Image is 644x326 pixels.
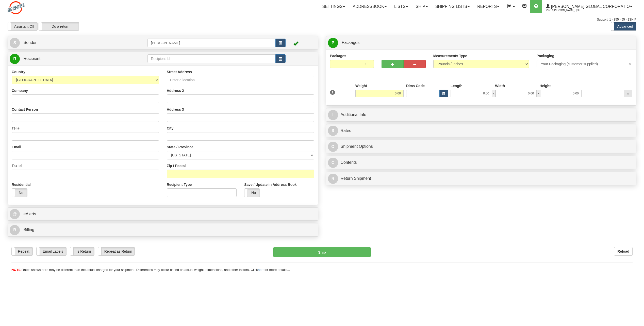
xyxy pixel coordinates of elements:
a: P Packages [328,38,635,48]
label: Weight [355,83,367,88]
label: Height [540,83,551,88]
a: @ eAlerts [10,209,316,219]
a: IAdditional Info [328,110,635,120]
iframe: chat widget [632,137,643,189]
label: Packaging [537,53,554,58]
a: Shipping lists [432,0,473,13]
a: Ship [412,0,431,13]
span: B [10,225,20,235]
span: Sender [23,40,37,45]
input: Enter a location [167,76,314,84]
label: No [12,189,27,197]
label: Length [451,83,463,88]
div: Support: 1 - 855 - 55 - 2SHIP [8,18,636,22]
a: B Billing [10,225,316,235]
span: 1 [330,90,335,95]
button: Ship [273,247,371,257]
label: Recipient Type [167,182,192,187]
span: Recipient [23,56,40,61]
div: Rates shown here may be different than the actual charges for your shipment. Differences may occu... [8,268,636,272]
span: x [492,90,496,97]
label: Do a return [39,22,79,30]
label: Company [12,88,28,93]
a: CContents [328,157,635,168]
label: No [244,189,260,197]
button: Reload [614,247,633,256]
span: R [328,174,338,184]
b: Reload [617,249,629,253]
span: 2553 / [PERSON_NAME], [PERSON_NAME] [546,8,584,13]
label: Save / Update in Address Book [244,182,296,187]
a: OShipment Options [328,141,635,152]
label: Residential [12,182,31,187]
a: $Rates [328,126,635,136]
label: Tel # [12,126,20,131]
a: Settings [318,0,349,13]
label: Repeat [12,247,32,255]
span: x [537,90,540,97]
label: Repeat as Return [98,247,135,255]
label: Packages [330,53,346,58]
span: $ [328,126,338,136]
label: Contact Person [12,107,38,112]
label: Address 2 [167,88,184,93]
div: ... [624,90,632,97]
label: Width [495,83,505,88]
span: Billing [23,227,34,232]
label: Email [12,144,21,150]
span: eAlerts [23,212,36,216]
label: City [167,126,173,131]
a: Reports [473,0,503,13]
span: S [10,38,20,48]
span: P [328,38,338,48]
a: S Sender [10,38,147,48]
span: @ [10,209,20,219]
span: NOTE: [11,268,22,272]
span: I [328,110,338,120]
label: Assistant Off [8,22,37,30]
a: R Recipient [10,54,132,64]
input: Recipient Id [147,54,275,63]
label: Tax Id [12,163,22,168]
span: Packages [342,40,359,45]
a: RReturn Shipment [328,173,635,184]
label: Address 3 [167,107,184,112]
label: Dims Code [406,83,425,88]
label: Is Return [70,247,94,255]
span: [PERSON_NAME] Global Corporatio [550,4,630,9]
span: C [328,158,338,168]
label: Measurements Type [433,53,467,58]
a: [PERSON_NAME] Global Corporatio 2553 / [PERSON_NAME], [PERSON_NAME] [542,0,636,13]
input: Sender Id [147,39,275,47]
label: Advanced [611,22,636,30]
a: Addressbook [349,0,390,13]
a: here [258,268,265,272]
a: Lists [390,0,412,13]
label: Zip / Postal [167,163,186,168]
img: logo2553.jpg [8,1,25,14]
label: Street Address [167,69,192,74]
span: O [328,142,338,152]
span: R [10,54,20,64]
label: State / Province [167,144,193,150]
label: Email Labels [37,247,66,255]
label: Country [12,69,25,74]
